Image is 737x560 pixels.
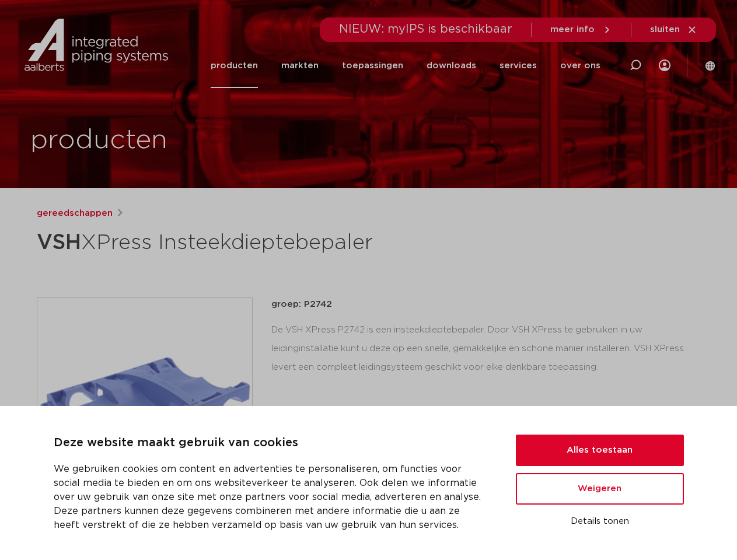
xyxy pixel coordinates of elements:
p: We gebruiken cookies om content en advertenties te personaliseren, om functies voor social media ... [54,462,488,532]
img: Product Image for VSH XPress Insteekdieptebepaler [37,298,252,513]
button: Weigeren [516,473,684,505]
a: services [500,43,537,88]
nav: Menu [211,43,600,88]
p: groep: P2742 [271,297,701,311]
a: toepassingen [342,43,403,88]
strong: VSH [37,232,81,253]
span: sluiten [650,25,680,34]
a: producten [211,43,258,88]
h1: XPress Insteekdieptebepaler [37,225,475,260]
a: meer info [550,24,612,35]
span: NIEUW: myIPS is beschikbaar [339,23,512,35]
p: Deze website maakt gebruik van cookies [54,434,488,453]
div: De VSH XPress P2742 is een insteekdieptebepaler. Door VSH XPress te gebruiken in uw leidinginstal... [271,321,701,377]
h1: producten [30,122,167,159]
button: Alles toestaan [516,435,684,466]
a: sluiten [650,24,697,35]
span: meer info [550,25,595,34]
button: Details tonen [516,512,684,531]
a: over ons [560,43,600,88]
div: my IPS [659,52,670,78]
a: downloads [427,43,476,88]
a: gereedschappen [37,206,113,220]
a: markten [281,43,319,88]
